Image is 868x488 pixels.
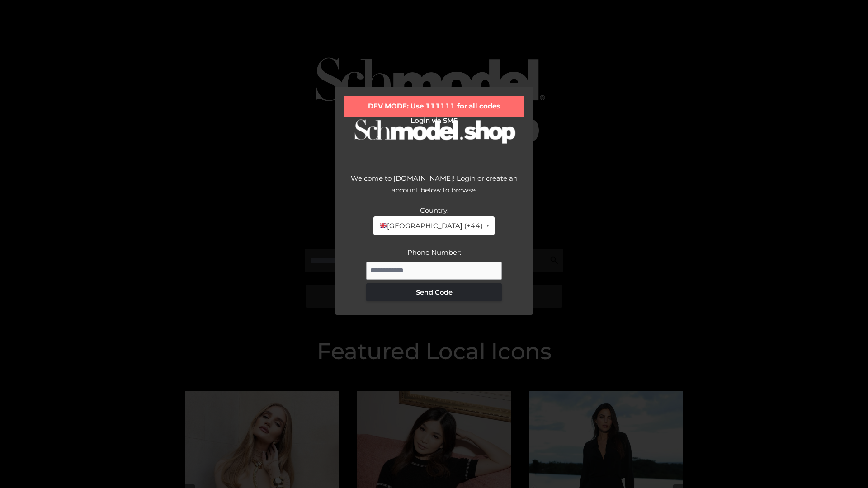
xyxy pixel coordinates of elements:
[379,220,482,232] span: [GEOGRAPHIC_DATA] (+44)
[407,248,461,257] label: Phone Number:
[344,117,524,125] h2: Login via SMS
[344,173,524,205] div: Welcome to [DOMAIN_NAME]! Login or create an account below to browse.
[344,96,524,117] div: DEV MODE: Use 111111 for all codes
[420,206,448,215] label: Country:
[380,222,387,229] img: 🇬🇧
[366,283,502,301] button: Send Code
